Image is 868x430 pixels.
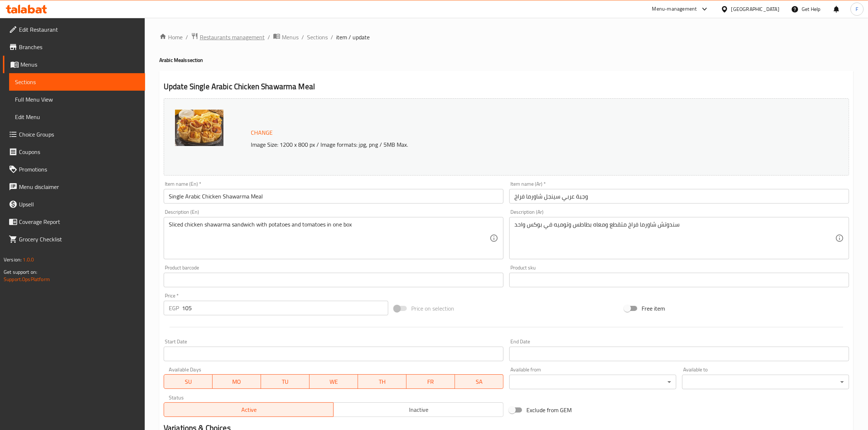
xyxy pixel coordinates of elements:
span: SA [458,376,501,387]
a: Grocery Checklist [3,230,145,248]
button: TU [261,374,310,389]
span: Coupons [19,147,139,156]
span: Sections [15,78,139,86]
span: Version: [4,255,22,264]
span: Grocery Checklist [19,235,139,244]
a: Edit Restaurant [3,21,145,38]
div: ​ [509,375,676,389]
span: Choice Groups [19,130,139,139]
button: SU [164,374,213,389]
nav: breadcrumb [159,32,853,42]
span: Change [251,127,273,138]
input: Enter name Ar [509,189,849,204]
li: / [186,33,188,42]
button: SA [455,374,503,389]
textarea: Sliced ​​chicken shawarma sandwich with potatoes and tomatoes in one box [169,221,490,256]
button: Active [164,402,334,417]
a: Menus [273,32,299,42]
button: TH [358,374,406,389]
button: Change [248,125,276,140]
span: Branches [19,43,139,51]
textarea: سندوتش شاورما فراخ متقطع ومعاه بطاطس وتوميه في بوكس واحد [514,221,835,256]
span: TU [264,376,307,387]
span: item / update [336,33,370,42]
a: Sections [307,33,328,42]
li: / [331,33,333,42]
a: Menu disclaimer [3,178,145,196]
span: Menu disclaimer [19,182,139,191]
span: WE [312,376,355,387]
span: SU [167,376,210,387]
a: Branches [3,38,145,56]
span: Full Menu View [15,95,139,104]
span: Menus [282,33,299,42]
p: EGP [169,304,179,312]
button: WE [310,374,358,389]
a: Coverage Report [3,213,145,230]
div: ​ [682,375,849,389]
span: TH [361,376,404,387]
p: Image Size: 1200 x 800 px / Image formats: jpg, png / 5MB Max. [248,140,745,149]
a: Restaurants management [191,32,265,42]
a: Edit Menu [9,108,145,126]
a: Sections [9,73,145,91]
input: Enter name En [164,189,503,204]
a: Menus [3,56,145,73]
input: Please enter price [182,301,388,315]
input: Please enter product barcode [164,273,503,287]
span: Active [167,405,331,415]
span: Coverage Report [19,217,139,226]
span: F [856,5,858,13]
button: MO [213,374,261,389]
h4: Arabic Meals section [159,56,853,64]
span: Restaurants management [200,33,265,42]
span: Get support on: [4,267,37,277]
span: MO [215,376,258,387]
a: Upsell [3,196,145,213]
span: Promotions [19,165,139,174]
a: Promotions [3,161,145,178]
span: FR [409,376,452,387]
h2: Update Single Arabic Chicken Shawarma Meal [164,81,849,92]
span: Price on selection [411,304,454,313]
span: Inactive [336,405,501,415]
div: Menu-management [652,5,697,13]
button: Inactive [333,402,503,417]
a: Support.OpsPlatform [4,275,50,284]
img: mmw_638580254843501491 [175,110,223,146]
span: Free item [642,304,665,313]
li: / [301,33,304,42]
span: 1.0.0 [23,255,34,264]
span: Edit Restaurant [19,25,139,34]
span: Upsell [19,200,139,209]
div: [GEOGRAPHIC_DATA] [731,5,779,13]
span: Edit Menu [15,113,139,121]
input: Please enter product sku [509,273,849,287]
li: / [268,33,270,42]
span: Menus [20,60,139,69]
a: Choice Groups [3,126,145,143]
a: Coupons [3,143,145,161]
button: FR [406,374,455,389]
a: Home [159,33,183,42]
a: Full Menu View [9,91,145,108]
span: Exclude from GEM [526,406,572,414]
